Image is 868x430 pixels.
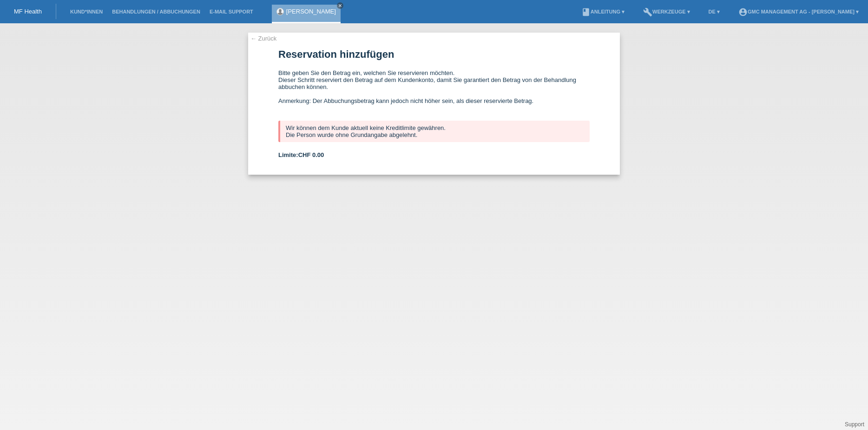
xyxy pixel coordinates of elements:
[638,9,695,14] a: buildWerkzeuge ▾
[577,9,629,14] a: bookAnleitung ▾
[845,421,864,428] a: Support
[66,9,107,14] a: Kund*innen
[338,3,342,8] i: close
[278,121,590,142] div: Wir können dem Kunde aktuell keine Kreditlimite gewähren. Die Person wurde ohne Grundangabe abgel...
[286,8,336,15] a: [PERSON_NAME]
[278,48,590,60] h1: Reservation hinzufügen
[298,151,324,158] span: CHF 0.00
[14,8,42,15] a: MF Health
[337,2,343,9] a: close
[738,7,748,17] i: account_circle
[107,9,205,14] a: Behandlungen / Abbuchungen
[278,69,590,111] div: Bitte geben Sie den Betrag ein, welchen Sie reservieren möchten. Dieser Schritt reserviert den Be...
[704,9,724,14] a: DE ▾
[581,7,591,17] i: book
[643,7,652,17] i: build
[734,9,863,14] a: account_circleGMC Management AG - [PERSON_NAME] ▾
[205,9,258,14] a: E-Mail Support
[250,35,276,42] a: ← Zurück
[278,151,324,158] b: Limite:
